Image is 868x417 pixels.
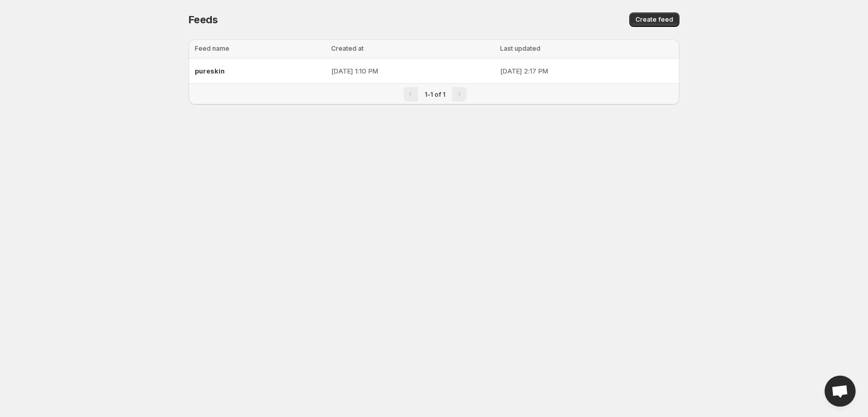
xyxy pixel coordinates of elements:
[189,13,218,26] span: Feeds
[636,16,673,24] span: Create feed
[500,44,540,52] span: Last updated
[189,83,679,105] nav: Pagination
[331,66,494,76] p: [DATE] 1:10 PM
[331,44,364,52] span: Created at
[195,44,229,52] span: Feed name
[629,12,679,27] button: Create feed
[425,91,445,98] span: 1-1 of 1
[825,376,856,407] a: Open chat
[195,67,225,75] span: pureskin
[500,66,673,76] p: [DATE] 2:17 PM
